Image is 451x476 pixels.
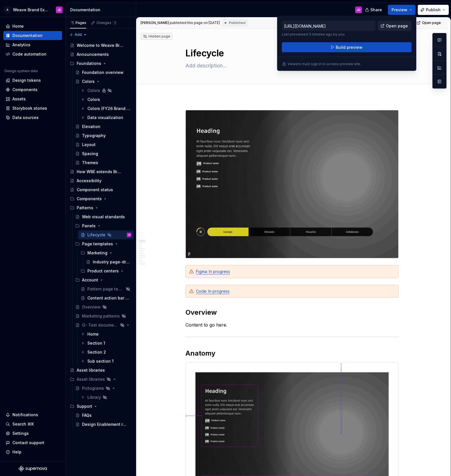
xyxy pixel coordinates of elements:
a: FAQs [73,411,134,420]
div: JD [57,8,61,12]
div: published this page on [DATE] [170,21,220,25]
span: Add [75,32,82,37]
div: Layout [82,142,96,147]
button: Preview [388,5,415,15]
a: Themes [73,158,134,167]
div: Documentation [12,33,43,38]
a: Web visual standards [73,212,134,221]
div: Industry page-draft [93,259,130,265]
a: Section 2 [78,348,134,357]
div: Web visual standards [82,214,125,220]
a: Code automation [3,50,62,59]
div: Product centers [78,266,134,276]
button: Add [68,31,89,39]
h2: Anatomy [185,349,399,358]
a: Section 1 [78,339,134,348]
div: Home [12,23,24,29]
a: Analytics [3,40,62,49]
a: Colors [73,77,134,86]
a: Overview [73,303,134,312]
div: Notifications [12,412,38,418]
div: JD [357,8,361,12]
a: Home [78,330,134,339]
div: Assets [12,96,26,102]
button: AWeave Brand ExtendedJD [1,4,64,16]
a: Colors [78,86,134,95]
a: How WBE extends Brand [68,167,134,176]
div: Component status [77,187,113,193]
div: Components [68,194,134,203]
a: Component status [68,185,134,194]
div: Page templates [82,241,113,247]
div: Analytics [12,42,30,48]
button: Search ⌘K [3,420,62,429]
div: Page templates [73,239,134,248]
div: Patterns [68,203,134,212]
a: Typography [73,131,134,140]
a: Accessibility [68,176,134,185]
div: Marketing [87,250,107,256]
div: Foundations [77,61,101,66]
a: Colors (FY26 Brand refresh) [78,104,134,113]
p: Last previewed 3 minutes ago by you. [282,32,375,37]
div: Pattern page template [87,286,124,292]
div: Search ⌘K [12,421,34,427]
a: Colors [78,95,134,104]
div: Data visualization [87,115,123,120]
div: Settings [12,431,29,436]
div: Sub section 1 [87,358,114,364]
div: Content action bar pattern [87,295,130,301]
div: Page tree [68,41,134,429]
div: Foundation overview [82,70,123,75]
div: Account [73,276,134,285]
div: Foundations [68,59,134,68]
div: Components [12,87,37,92]
a: Components [3,85,62,94]
div: Product centers [87,268,119,274]
div: Overview [82,304,101,310]
a: Design Enablement requests [73,420,134,429]
div: Asset libraries [68,375,134,384]
div: Help [12,449,21,455]
div: Hidden page [143,34,170,39]
div: Panels [73,221,134,230]
div: Themes [82,160,98,166]
span: 1 [112,21,117,25]
span: [PERSON_NAME] [141,21,169,25]
a: Data visualization [78,113,134,122]
div: Pages [70,21,86,25]
a: Layout [73,140,134,149]
a: LifecycleJD [78,230,134,239]
div: Support [68,402,134,411]
div: Accessibility [77,178,101,184]
a: Library [78,393,134,402]
div: A [4,6,11,13]
a: Assets [3,94,62,103]
a: Data sources [3,113,62,122]
div: Typography [82,133,106,138]
a: Home [3,22,62,31]
div: Documentation [70,7,134,13]
a: Marketing patterns [73,312,134,321]
span: Published [229,21,246,25]
a: Storybook stories [3,104,62,113]
a: Industry page-draft [84,257,134,266]
div: How WBE extends Brand [77,169,123,175]
span: Preview [392,7,407,13]
a: Open page [415,19,443,27]
button: Notifications [3,410,62,419]
a: Documentation [3,31,62,40]
svg: Supernova Logo [19,466,47,471]
div: Section 1 [87,340,105,346]
img: 927ae69d-76c1-473d-83bd-05973aed4e70.png [186,110,398,258]
div: JD [128,232,130,238]
div: G- Test documentation page [82,322,118,328]
div: Code automation [12,51,47,57]
div: Patterns [77,205,93,211]
span: Share [370,7,382,13]
div: Design tokens [12,78,41,83]
a: Asset libraries [68,366,134,375]
a: Foundation overview [73,68,134,77]
p: Viewers must sign in to access preview site. [288,62,361,66]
